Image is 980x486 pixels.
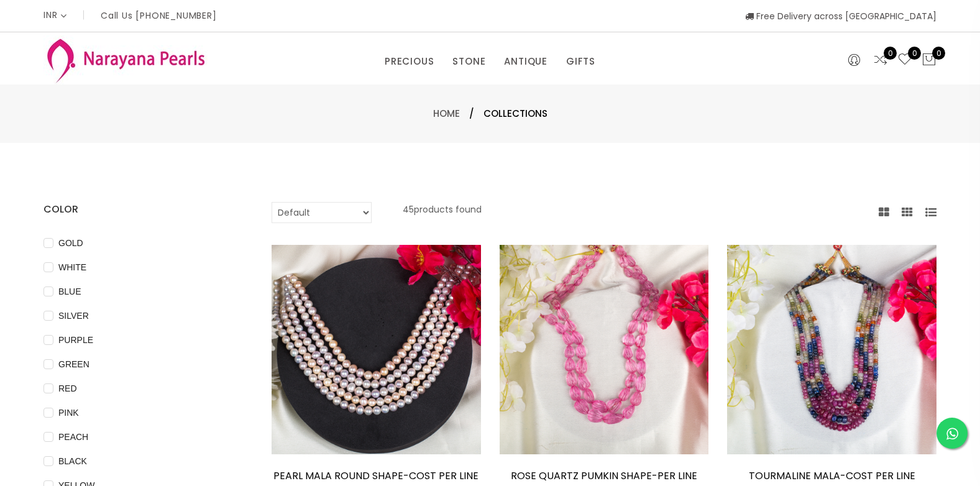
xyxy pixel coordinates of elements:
[897,52,912,68] a: 0
[504,52,547,71] a: ANTIQUE
[53,285,86,298] span: BLUE
[273,469,479,483] a: PEARL MALA ROUND SHAPE-COST PER LINE
[884,47,897,60] span: 0
[53,357,94,371] span: GREEN
[749,469,915,483] a: TOURMALINE MALA-COST PER LINE
[385,52,434,71] a: PRECIOUS
[53,309,94,323] span: SILVER
[483,106,547,121] span: Collections
[452,52,485,71] a: STONE
[44,202,234,217] h4: COLOR
[53,406,84,420] span: PINK
[469,106,474,121] span: /
[53,260,91,274] span: WHITE
[53,430,93,444] span: PEACH
[53,333,98,347] span: PURPLE
[53,236,88,250] span: GOLD
[101,11,217,20] p: Call Us [PHONE_NUMBER]
[53,382,82,395] span: RED
[932,47,945,60] span: 0
[745,10,936,22] span: Free Delivery across [GEOGRAPHIC_DATA]
[53,454,92,468] span: BLACK
[908,47,921,60] span: 0
[403,202,482,223] p: 45 products found
[433,107,460,120] a: Home
[922,52,936,68] button: 0
[566,52,595,71] a: GIFTS
[873,52,888,68] a: 0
